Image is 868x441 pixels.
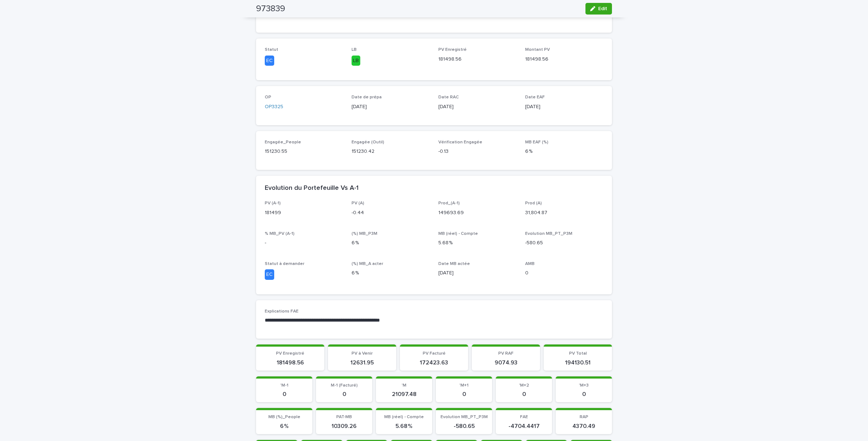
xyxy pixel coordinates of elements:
p: 151230.55 [265,148,343,155]
span: LB [352,48,357,52]
p: 0 [440,391,488,398]
span: Engagée_People [265,140,301,144]
span: Statut à demander [265,262,304,266]
p: 0 [260,391,308,398]
span: PV Total [569,351,587,356]
p: 6 % [352,269,430,277]
span: RAP [580,415,588,419]
span: Date RAC [438,95,459,99]
p: 0 [500,391,548,398]
p: 194130.51 [548,359,608,366]
span: Date de prépa [352,95,382,99]
p: 0 [320,391,368,398]
div: EC [265,56,274,66]
span: 'M+2 [519,383,529,388]
span: Edit [598,6,607,11]
span: 'M+1 [459,383,469,388]
span: Explications FAE [265,309,299,314]
p: [DATE] [438,103,516,111]
span: PV (A) [352,201,364,205]
span: (%) MB_P3M [352,232,377,236]
p: 0 [525,269,603,277]
p: -4704.4417 [500,423,548,430]
span: M-1 (Facturé) [331,383,358,388]
span: MB (réel) - Compte [438,232,478,236]
p: -0.13 [438,148,516,155]
button: Edit [585,3,612,15]
p: 181498.56 [438,56,516,63]
span: PV (A-1) [265,201,281,205]
span: Evolution MB_PT_P3M [525,232,572,236]
p: 21097.48 [380,391,428,398]
p: -580.65 [440,423,488,430]
p: 6 % [525,148,603,155]
div: EC [265,269,274,280]
p: 151230.42 [352,148,430,155]
p: [DATE] [438,269,516,277]
p: 31,804.87 [525,209,603,217]
p: 6 % [352,239,430,247]
span: PV à Venir [352,351,373,356]
p: 149693.69 [438,209,516,217]
span: 'M+3 [579,383,589,388]
p: [DATE] [525,103,603,111]
p: 10309.26 [320,423,368,430]
span: MB EAF (%) [525,140,548,144]
p: 9074.93 [476,359,536,366]
div: LB [352,56,360,66]
span: PV Enregistré [276,351,304,356]
p: 172423.63 [404,359,464,366]
span: PV Facturé [423,351,446,356]
p: 5.68 % [438,239,516,247]
a: OP3325 [265,103,283,111]
span: 'M-1 [280,383,288,388]
p: 5.68 % [380,423,428,430]
p: 181499 [265,209,343,217]
span: PV RAF [498,351,514,356]
span: Prod_(A-1) [438,201,460,205]
p: 181498.56 [525,56,603,63]
span: Date MB actée [438,262,470,266]
p: - [265,239,343,247]
span: 'M [402,383,406,388]
span: MB (%)_People [268,415,300,419]
span: Date EAF [525,95,545,99]
span: Prod (A) [525,201,542,205]
span: % MB_PV (A-1) [265,232,295,236]
span: PV Enregistré [438,48,467,52]
p: 6 % [260,423,308,430]
h2: Evolution du Portefeuille Vs A-1 [265,184,358,192]
span: Engagée (Outil) [352,140,384,144]
span: Montant PV [525,48,550,52]
p: [DATE] [352,103,430,111]
span: Statut [265,48,278,52]
p: -0.44 [352,209,430,217]
span: Vérification Engagée [438,140,482,144]
span: Evolution MB_PT_P3M [441,415,488,419]
span: PAT-MB [336,415,352,419]
p: 4370.49 [560,423,608,430]
span: AMB [525,262,535,266]
p: -580.65 [525,239,603,247]
p: 12631.95 [332,359,392,366]
span: FAE [520,415,528,419]
span: (%) MB_A acter [352,262,383,266]
h2: 973839 [256,4,285,14]
p: 0 [560,391,608,398]
p: 181498.56 [260,359,320,366]
span: OP [265,95,271,99]
span: MB (réel) - Compte [384,415,424,419]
